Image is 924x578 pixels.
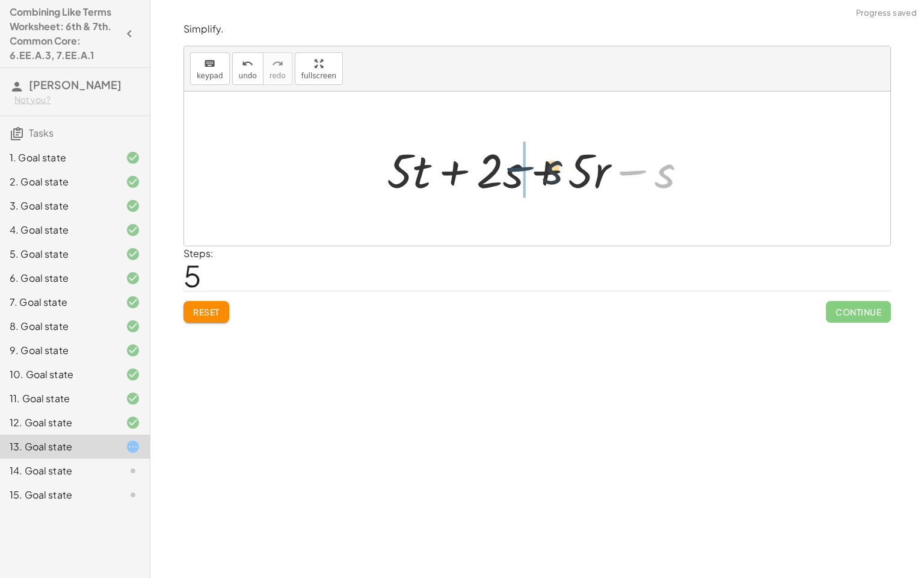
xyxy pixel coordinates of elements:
i: Task finished and correct. [126,343,140,358]
div: 10. Goal state [10,367,106,382]
button: Reset [183,301,229,323]
i: Task finished and correct. [126,247,140,261]
div: 8. Goal state [10,319,106,334]
p: Simplify. [183,22,891,36]
i: Task finished and correct. [126,199,140,213]
span: Tasks [29,126,54,139]
label: Steps: [183,247,214,259]
i: Task finished and correct. [126,367,140,382]
i: redo [272,57,283,71]
i: Task not started. [126,464,140,478]
i: Task finished and correct. [126,319,140,334]
i: undo [242,57,253,71]
span: [PERSON_NAME] [29,78,122,92]
div: 2. Goal state [10,175,106,189]
span: redo [269,72,286,80]
button: undoundo [232,52,263,85]
div: 11. Goal state [10,391,106,406]
div: 4. Goal state [10,223,106,237]
div: 14. Goal state [10,464,106,478]
h4: Combining Like Terms Worksheet: 6th & 7th. Common Core: 6.EE.A.3, 7.EE.A.1 [10,5,119,63]
i: Task finished and correct. [126,295,140,309]
span: keypad [197,72,223,80]
i: Task finished and correct. [126,271,140,285]
div: 12. Goal state [10,415,106,430]
div: 6. Goal state [10,271,106,285]
div: 7. Goal state [10,295,106,309]
i: Task not started. [126,488,140,502]
div: 3. Goal state [10,199,106,213]
i: Task finished and correct. [126,223,140,237]
div: Not you? [14,94,140,106]
i: keyboard [204,57,215,71]
i: Task finished and correct. [126,175,140,189]
span: Progress saved [856,7,917,19]
button: redoredo [263,52,292,85]
i: Task finished and correct. [126,151,140,165]
span: Reset [193,306,220,317]
div: 13. Goal state [10,440,106,454]
button: keyboardkeypad [190,52,230,85]
div: 9. Goal state [10,343,106,358]
button: fullscreen [295,52,343,85]
div: 1. Goal state [10,151,106,165]
i: Task started. [126,440,140,454]
i: Task finished and correct. [126,391,140,406]
span: undo [239,72,257,80]
span: 5 [183,257,202,294]
div: 15. Goal state [10,488,106,502]
i: Task finished and correct. [126,415,140,430]
span: fullscreen [301,72,336,80]
div: 5. Goal state [10,247,106,261]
